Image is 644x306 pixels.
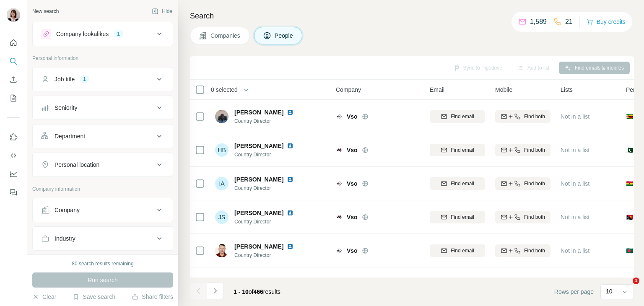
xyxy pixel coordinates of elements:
[347,146,358,154] span: Vso
[451,213,474,221] span: Find email
[146,5,178,18] button: Hide
[287,176,293,183] img: LinkedIn logo
[80,75,89,83] div: 1
[234,142,283,150] span: [PERSON_NAME]
[626,112,633,121] span: 🇿🇼
[524,146,545,154] span: Find both
[234,276,283,284] span: [PERSON_NAME]
[336,180,343,187] img: Logo of Vso
[347,179,358,188] span: Vso
[430,110,485,123] button: Find email
[275,31,294,40] span: People
[347,112,358,121] span: Vso
[287,210,293,216] img: LinkedIn logo
[33,98,173,118] button: Seniority
[287,143,293,149] img: LinkedIn logo
[336,86,361,94] span: Company
[7,54,20,69] button: Search
[234,209,283,217] span: [PERSON_NAME]
[33,200,173,220] button: Company
[451,146,474,154] span: Find email
[347,246,358,255] span: Vso
[32,8,59,15] div: New search
[207,283,223,299] button: Navigate to next page
[561,214,589,220] span: Not in a list
[190,10,634,22] h4: Search
[626,146,633,154] span: 🇵🇰
[626,246,633,255] span: 🇧🇩
[211,86,238,94] span: 0 selected
[234,288,249,295] span: 1 - 10
[554,288,594,296] span: Rows per page
[495,177,551,190] button: Find both
[430,244,485,257] button: Find email
[215,177,229,190] div: IA
[234,252,304,259] span: Country Director
[287,243,293,250] img: LinkedIn logo
[33,228,173,249] button: Industry
[234,117,304,125] span: Country Director
[336,247,343,254] img: Logo of Vso
[32,185,173,193] p: Company information
[633,277,639,284] span: 1
[524,180,545,187] span: Find both
[561,147,589,153] span: Not in a list
[287,109,293,116] img: LinkedIn logo
[7,72,20,87] button: Enrich CSV
[72,260,133,267] div: 80 search results remaining
[336,113,343,120] img: Logo of Vso
[234,184,304,192] span: Country Director
[347,213,358,221] span: Vso
[530,17,547,27] p: 1,589
[565,17,573,27] p: 21
[7,185,20,200] button: Feedback
[33,126,173,146] button: Department
[287,277,293,283] img: LinkedIn logo
[626,213,633,221] span: 🇵🇬
[606,287,613,296] p: 10
[215,110,229,123] img: Avatar
[56,30,109,38] div: Company lookalikes
[114,30,123,38] div: 1
[524,247,545,254] span: Find both
[55,161,99,169] div: Personal location
[495,86,512,94] span: Mobile
[7,91,20,106] button: My lists
[451,247,474,254] span: Find email
[7,166,20,182] button: Dashboard
[561,113,589,120] span: Not in a list
[430,177,485,190] button: Find email
[254,288,263,295] span: 466
[524,213,545,221] span: Find both
[55,132,85,140] div: Department
[7,35,20,50] button: Quick start
[430,211,485,223] button: Find email
[234,151,304,158] span: Country Director
[33,155,173,175] button: Personal location
[55,234,75,243] div: Industry
[33,24,173,44] button: Company lookalikes1
[234,175,283,184] span: [PERSON_NAME]
[626,179,633,188] span: 🇬🇭
[561,180,589,187] span: Not in a list
[430,86,444,94] span: Email
[215,244,229,257] img: Avatar
[495,244,551,257] button: Find both
[495,211,551,223] button: Find both
[132,293,173,301] button: Share filters
[32,54,173,62] p: Personal information
[7,148,20,163] button: Use Surfe API
[451,180,474,187] span: Find email
[73,293,115,301] button: Save search
[7,8,20,22] img: Avatar
[215,277,229,291] div: MJ
[234,242,283,251] span: [PERSON_NAME]
[561,86,573,94] span: Lists
[234,108,283,117] span: [PERSON_NAME]
[587,16,626,28] button: Buy credits
[55,104,77,112] div: Seniority
[451,113,474,120] span: Find email
[55,206,80,214] div: Company
[495,110,551,123] button: Find both
[215,143,229,157] div: HB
